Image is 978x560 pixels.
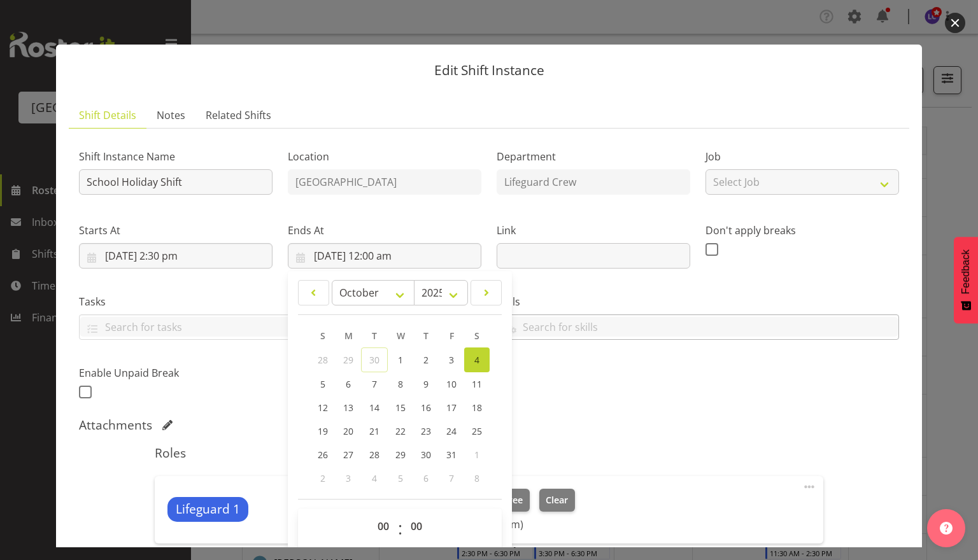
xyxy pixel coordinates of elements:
[79,169,273,195] input: Shift Instance Name
[288,223,481,238] label: Ends At
[421,425,431,437] span: 23
[318,402,328,414] span: 12
[336,372,361,396] a: 6
[439,419,464,443] a: 24
[439,372,464,396] a: 10
[497,317,898,337] input: Search for skills
[310,396,336,419] a: 12
[397,330,405,342] span: W
[446,402,457,414] span: 17
[395,449,406,461] span: 29
[423,378,429,390] span: 9
[369,402,379,414] span: 14
[318,354,328,366] span: 28
[450,330,454,342] span: F
[372,330,377,342] span: T
[497,223,690,238] label: Link
[310,372,336,396] a: 5
[705,223,899,238] label: Don't apply breaks
[474,449,479,461] span: 1
[388,443,413,466] a: 29
[361,396,388,419] a: 14
[449,354,454,366] span: 3
[398,472,403,484] span: 5
[413,396,439,419] a: 16
[439,396,464,419] a: 17
[157,108,185,123] span: Notes
[439,443,464,466] a: 31
[464,396,490,419] a: 18
[79,149,273,164] label: Shift Instance Name
[320,330,325,342] span: S
[343,425,353,437] span: 20
[413,372,439,396] a: 9
[497,149,690,164] label: Department
[79,294,481,309] label: Tasks
[320,378,325,390] span: 5
[413,419,439,443] a: 23
[206,108,271,123] span: Related Shifts
[336,443,361,466] a: 27
[69,64,909,77] p: Edit Shift Instance
[288,149,481,164] label: Location
[413,347,439,372] a: 2
[464,372,490,396] a: 11
[497,294,899,309] label: Skills
[449,472,454,484] span: 7
[343,449,353,461] span: 27
[398,378,403,390] span: 8
[423,330,429,342] span: T
[421,402,431,414] span: 16
[954,237,978,323] button: Feedback - Show survey
[388,396,413,419] a: 15
[472,425,482,437] span: 25
[439,347,464,372] a: 3
[310,443,336,466] a: 26
[539,489,576,512] button: Clear
[361,443,388,466] a: 28
[474,354,479,366] span: 4
[423,354,429,366] span: 2
[474,472,479,484] span: 8
[446,425,457,437] span: 24
[395,402,406,414] span: 15
[310,419,336,443] a: 19
[346,378,351,390] span: 6
[398,354,403,366] span: 1
[388,347,413,372] a: 1
[421,449,431,461] span: 30
[361,372,388,396] a: 7
[464,347,490,372] a: 4
[446,378,457,390] span: 10
[80,317,481,337] input: Search for tasks
[336,419,361,443] a: 20
[705,149,899,164] label: Job
[446,449,457,461] span: 31
[395,425,406,437] span: 22
[155,445,823,461] h5: Roles
[79,365,273,381] label: Enable Unpaid Break
[344,330,353,342] span: M
[960,249,972,294] span: Feedback
[288,243,481,269] input: Click to select...
[474,330,479,342] span: S
[413,443,439,466] a: 30
[423,472,429,484] span: 6
[472,378,482,390] span: 11
[388,372,413,396] a: 8
[346,472,351,484] span: 3
[318,449,328,461] span: 26
[320,472,325,484] span: 2
[79,223,273,238] label: Starts At
[369,425,379,437] span: 21
[343,402,353,414] span: 13
[546,493,568,507] span: Clear
[369,449,379,461] span: 28
[176,500,240,519] span: Lifeguard 1
[343,354,353,366] span: 29
[372,472,377,484] span: 4
[79,417,152,433] h5: Attachments
[336,396,361,419] a: 13
[369,354,379,366] span: 30
[940,522,953,535] img: help-xxl-2.png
